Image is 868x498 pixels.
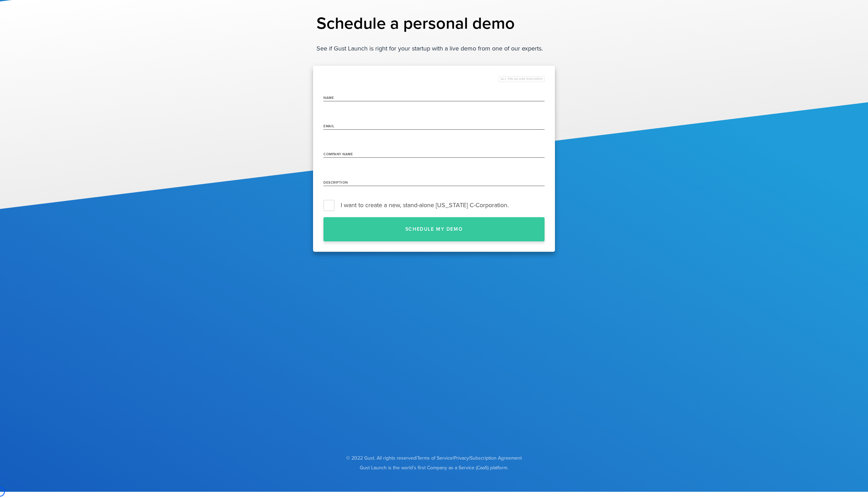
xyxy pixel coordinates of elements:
label: Company Name [323,153,353,156]
a: Subscription Agreement [470,455,522,461]
label: Description [323,181,348,184]
span: © 2022 Gust. All rights reserved [346,455,416,461]
label: Email [323,125,334,128]
label: I want to create a new, stand-alone [US_STATE] C-Corporation. [323,200,545,210]
p: See if Gust Launch is right for your startup with a live demo from one of our experts. [317,44,551,53]
h1: Schedule a personal demo [317,14,551,34]
a: Terms of Service [417,455,453,461]
label: name [323,96,334,100]
a: Privacy [454,455,469,461]
div: | | | [320,448,548,478]
span: Gust Launch is the world's first Company as a Service (CaaS) platform. [327,465,541,471]
button: Schedule my demo [323,217,545,241]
